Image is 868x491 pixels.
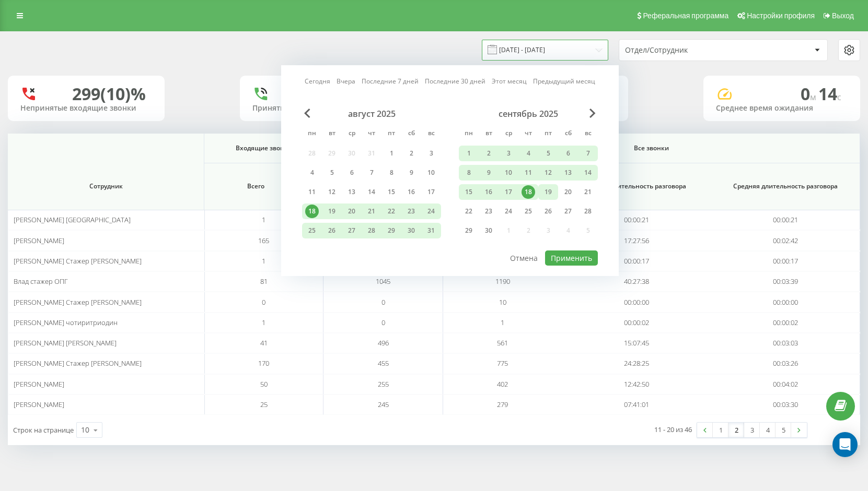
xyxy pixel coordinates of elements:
div: 11 [305,185,319,199]
span: 1 [262,256,265,266]
div: сб 6 сент. 2025 г. [558,146,578,161]
span: 170 [258,358,269,368]
span: 10 [499,297,506,307]
span: 1 [262,215,265,224]
div: ср 13 авг. 2025 г. [342,184,362,200]
abbr: суббота [560,126,576,142]
a: 5 [776,423,791,437]
span: [PERSON_NAME] Стажер [PERSON_NAME] [14,256,142,266]
td: 00:00:00 [562,292,711,312]
div: 299 (10)% [72,84,146,104]
span: Входящие звонки [215,144,313,152]
span: 81 [260,277,268,286]
div: пн 29 сент. 2025 г. [459,223,479,238]
div: вт 26 авг. 2025 г. [322,223,342,238]
div: 19 [541,185,555,199]
span: 402 [497,379,508,389]
span: c [837,91,841,103]
div: 1 [385,147,398,160]
div: чт 28 авг. 2025 г. [362,223,381,238]
div: сб 30 авг. 2025 г. [401,223,421,238]
div: 29 [385,224,398,237]
div: ср 20 авг. 2025 г. [342,203,362,219]
div: пт 1 авг. 2025 г. [381,146,401,161]
div: 2 [482,147,495,160]
span: 455 [378,358,389,368]
abbr: воскресенье [423,126,439,142]
div: вс 24 авг. 2025 г. [421,203,441,219]
span: Все звонки [468,144,834,152]
div: чт 14 авг. 2025 г. [362,184,381,200]
span: 1045 [376,277,390,286]
td: 00:00:02 [711,313,860,333]
span: Реферальная программа [643,11,728,20]
div: август 2025 [302,109,441,119]
abbr: воскресенье [580,126,596,142]
abbr: среда [344,126,360,142]
span: [PERSON_NAME] [14,400,64,409]
div: вт 12 авг. 2025 г. [322,184,342,200]
button: Применить [545,250,598,266]
a: 3 [744,423,760,437]
span: [PERSON_NAME] [GEOGRAPHIC_DATA] [14,215,131,224]
div: ср 3 сент. 2025 г. [499,146,518,161]
div: 27 [561,205,575,218]
div: 28 [365,224,378,237]
div: 31 [424,224,438,237]
div: 11 [522,166,535,179]
div: 24 [424,205,438,218]
div: 27 [345,224,358,237]
span: Previous Month [304,109,310,118]
span: Влад стажер ОПГ [14,277,68,286]
div: ср 27 авг. 2025 г. [342,223,362,238]
div: пт 19 сент. 2025 г. [538,184,558,200]
div: 23 [482,205,495,218]
div: пт 22 авг. 2025 г. [381,203,401,219]
abbr: среда [501,126,516,142]
div: вс 28 сент. 2025 г. [578,203,598,219]
span: м [810,91,818,103]
div: 18 [305,205,319,218]
span: Всего [210,182,302,190]
div: чт 7 авг. 2025 г. [362,165,381,181]
a: Последние 7 дней [362,76,419,86]
div: сб 9 авг. 2025 г. [401,165,421,181]
div: 10 [81,425,89,435]
div: пн 18 авг. 2025 г. [302,203,322,219]
a: 2 [728,423,744,437]
div: ср 10 сент. 2025 г. [499,165,518,181]
span: 50 [260,379,268,389]
td: 00:03:03 [711,333,860,353]
span: 279 [497,400,508,409]
td: 00:02:42 [711,230,860,250]
span: 14 [818,82,841,105]
span: 1190 [495,277,510,286]
span: 165 [258,236,269,245]
div: вт 19 авг. 2025 г. [322,203,342,219]
span: [PERSON_NAME] [PERSON_NAME] [14,338,117,348]
div: 2 [404,147,418,160]
div: сентябрь 2025 [459,109,598,119]
div: 8 [462,166,476,179]
div: 21 [581,185,595,199]
div: 25 [522,205,535,218]
td: 07:41:01 [562,394,711,415]
span: 0 [801,82,818,105]
span: 0 [381,297,385,307]
div: вс 21 сент. 2025 г. [578,184,598,200]
abbr: понедельник [461,126,477,142]
div: 10 [502,166,515,179]
div: сб 27 сент. 2025 г. [558,203,578,219]
div: 1 [462,147,476,160]
td: 00:03:26 [711,353,860,374]
span: Выход [832,11,854,20]
div: 5 [541,147,555,160]
abbr: пятница [540,126,556,142]
div: вт 23 сент. 2025 г. [479,203,499,219]
abbr: четверг [520,126,536,142]
div: вт 9 сент. 2025 г. [479,165,499,181]
a: Вчера [337,76,355,86]
div: пт 8 авг. 2025 г. [381,165,401,181]
div: вс 31 авг. 2025 г. [421,223,441,238]
div: 26 [541,205,555,218]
